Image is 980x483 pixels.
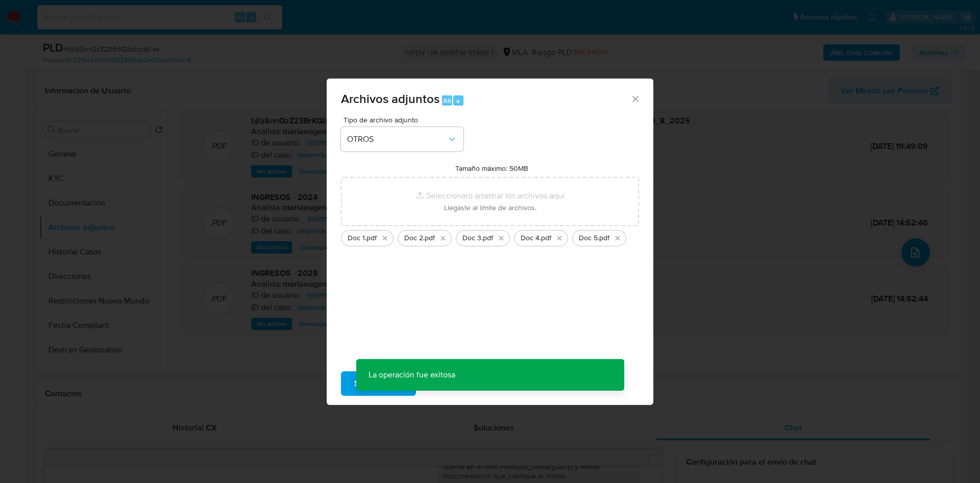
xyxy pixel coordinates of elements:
[553,232,566,244] button: Eliminar Doc 4.pdf
[443,96,451,106] span: Alt
[455,164,528,173] label: Tamaño máximo: 50MB
[521,233,540,243] span: Doc 4
[404,233,423,243] span: Doc 2
[341,226,639,246] ul: Archivos seleccionados
[630,94,640,103] button: Cerrar
[341,127,463,151] button: OTROS
[341,90,439,108] span: Archivos adjuntos
[579,233,598,243] span: Doc 5
[341,371,416,396] button: Subir archivo
[437,232,449,244] button: Eliminar Doc 2.pdf
[495,232,507,244] button: Eliminar Doc 3.pdf
[611,232,624,244] button: Eliminar Doc 5.pdf
[423,233,435,243] span: .pdf
[481,233,493,243] span: .pdf
[347,134,447,144] span: OTROS
[433,372,467,395] span: Cancelar
[462,233,481,243] span: Doc 3
[344,116,466,123] span: Tipo de archivo adjunto
[379,232,391,244] button: Eliminar Doc 1.pdf
[348,233,365,243] span: Doc 1
[354,372,403,395] span: Subir archivo
[456,96,460,106] span: a
[540,233,551,243] span: .pdf
[365,233,377,243] span: .pdf
[598,233,609,243] span: .pdf
[356,359,468,391] p: La operación fue exitosa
